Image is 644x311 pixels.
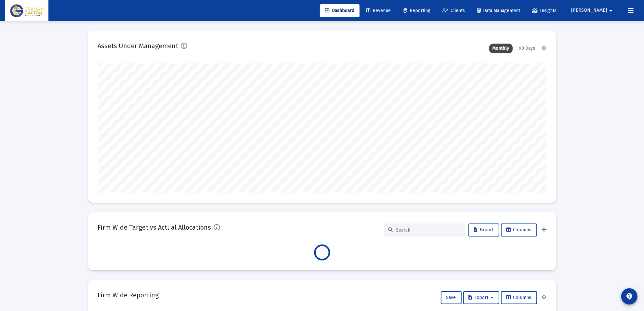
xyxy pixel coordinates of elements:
[98,41,178,51] h2: Assets Under Management
[441,291,462,304] button: Save
[463,291,499,304] button: Export
[366,8,391,13] span: Revenue
[532,8,557,13] span: Insights
[403,8,430,13] span: Reporting
[472,4,525,17] a: Data Management
[563,4,623,17] button: [PERSON_NAME]
[98,290,159,300] h2: Firm Wide Reporting
[516,44,539,53] div: 90 Days
[571,8,607,13] span: [PERSON_NAME]
[442,8,465,13] span: Clients
[501,223,537,237] button: Columns
[361,4,396,17] a: Revenue
[489,44,513,53] div: Monthly
[477,8,520,13] span: Data Management
[625,292,633,300] mat-icon: contact_support
[607,4,615,17] mat-icon: arrow_drop_down
[10,4,44,17] img: Dashboard
[506,295,532,300] span: Columns
[506,227,532,233] span: Columns
[474,227,494,233] span: Export
[398,4,436,17] a: Reporting
[446,295,456,300] span: Save
[469,295,494,300] span: Export
[437,4,470,17] a: Clients
[396,227,460,233] input: Search
[325,8,354,13] span: Dashboard
[98,222,211,233] h2: Firm Wide Target vs Actual Allocations
[501,291,537,304] button: Columns
[527,4,562,17] a: Insights
[320,4,360,17] a: Dashboard
[468,223,499,237] button: Export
